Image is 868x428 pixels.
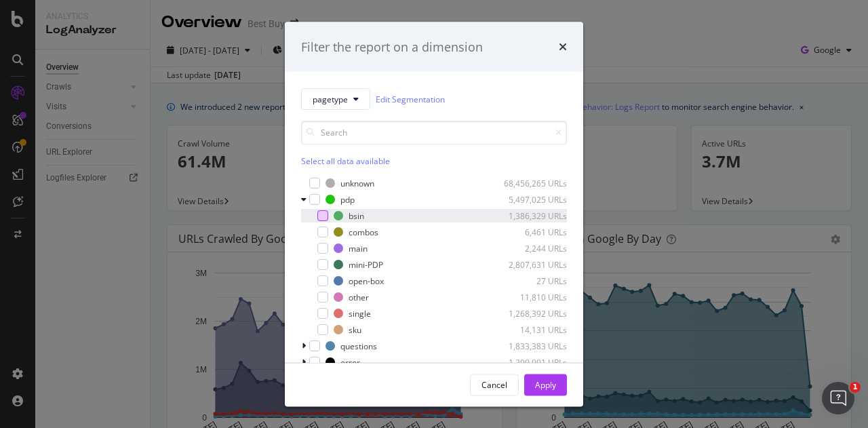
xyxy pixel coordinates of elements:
div: main [349,242,368,254]
div: open-box [349,275,384,286]
span: 1 [850,382,861,393]
span: pagetype [313,93,348,104]
div: sku [349,324,361,335]
div: other [349,291,369,303]
div: mini-PDP [349,258,383,270]
div: single [349,307,371,319]
div: 68,456,265 URLs [500,177,567,189]
div: bsin [349,210,364,221]
div: 27 URLs [500,275,567,286]
div: 1,833,383 URLs [500,340,567,351]
div: unknown [340,177,374,189]
div: 2,807,631 URLs [500,258,567,270]
div: Cancel [481,378,507,390]
div: Filter the report on a dimension [301,38,483,56]
div: modal [285,22,583,406]
div: 6,461 URLs [500,226,567,237]
button: Cancel [470,374,519,395]
div: error [340,356,360,368]
div: 2,244 URLs [500,242,567,254]
div: 1,268,392 URLs [500,307,567,319]
div: 11,810 URLs [500,291,567,303]
div: times [559,38,567,56]
a: Edit Segmentation [376,92,445,106]
div: pdp [340,193,355,205]
div: combos [349,226,378,237]
div: questions [340,340,377,351]
div: Apply [535,378,556,390]
button: pagetype [301,88,370,110]
input: Search [301,121,567,144]
div: 1,299,991 URLs [500,356,567,368]
iframe: Intercom live chat [822,382,854,414]
button: Apply [524,374,567,395]
div: Select all data available [301,155,567,167]
div: 14,131 URLs [500,324,567,335]
div: 1,386,329 URLs [500,210,567,221]
div: 5,497,025 URLs [500,193,567,205]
